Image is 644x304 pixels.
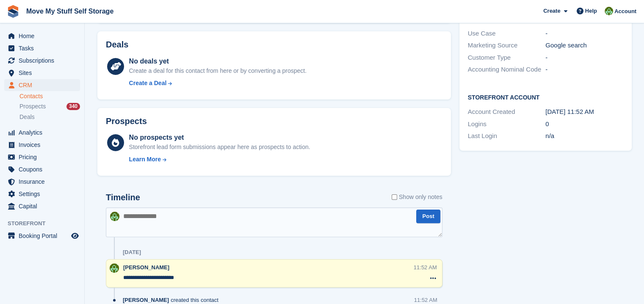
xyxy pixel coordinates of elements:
[129,133,310,143] div: No prospects yet
[129,143,310,152] div: Storefront lead form submissions appear here as prospects to action.
[545,41,623,50] div: Google search
[19,230,69,242] span: Booking Portal
[123,296,223,304] div: created this contact
[19,79,69,91] span: CRM
[468,131,546,141] div: Last Login
[19,200,69,212] span: Capital
[8,219,84,228] span: Storefront
[468,65,546,75] div: Accounting Nominal Code
[4,127,80,138] a: menu
[123,249,141,256] div: [DATE]
[106,40,128,50] h2: Deals
[545,131,623,141] div: n/a
[4,30,80,42] a: menu
[614,7,636,16] span: Account
[129,56,307,66] div: No deals yet
[416,210,440,224] button: Post
[106,116,147,126] h2: Prospects
[4,230,80,242] a: menu
[19,113,35,121] span: Deals
[110,212,119,221] img: Joel Booth
[19,127,69,138] span: Analytics
[4,188,80,200] a: menu
[4,163,80,175] a: menu
[19,102,80,111] a: Prospects 340
[414,296,437,304] div: 11:52 AM
[19,42,69,54] span: Tasks
[468,41,546,50] div: Marketing Source
[4,139,80,151] a: menu
[543,7,560,15] span: Create
[19,113,80,122] a: Deals
[7,5,19,18] img: stora-icon-8386f47178a22dfd0bd8f6a31ec36ba5ce8667c1dd55bd0f319d3a0aa187defe.svg
[468,119,546,129] div: Logins
[545,29,623,39] div: -
[19,139,69,151] span: Invoices
[605,7,613,15] img: Joel Booth
[129,155,310,164] a: Learn More
[123,264,169,271] span: [PERSON_NAME]
[4,176,80,188] a: menu
[129,155,161,164] div: Learn More
[392,193,442,202] label: Show only notes
[19,163,69,175] span: Coupons
[70,231,80,241] a: Preview store
[19,30,69,42] span: Home
[414,263,437,271] div: 11:52 AM
[19,67,69,79] span: Sites
[468,29,546,39] div: Use Case
[545,53,623,63] div: -
[545,107,623,117] div: [DATE] 11:52 AM
[19,176,69,188] span: Insurance
[19,188,69,200] span: Settings
[19,55,69,66] span: Subscriptions
[392,193,397,202] input: Show only notes
[4,79,80,91] a: menu
[545,119,623,129] div: 0
[129,66,307,75] div: Create a deal for this contact from here or by converting a prospect.
[468,107,546,117] div: Account Created
[4,55,80,66] a: menu
[4,151,80,163] a: menu
[23,4,117,18] a: Move My Stuff Self Storage
[129,79,167,88] div: Create a Deal
[468,93,623,101] h2: Storefront Account
[19,151,69,163] span: Pricing
[4,200,80,212] a: menu
[110,263,119,273] img: Joel Booth
[123,296,169,304] span: [PERSON_NAME]
[66,103,80,110] div: 340
[4,67,80,79] a: menu
[468,53,546,63] div: Customer Type
[4,42,80,54] a: menu
[545,65,623,75] div: -
[106,193,140,202] h2: Timeline
[585,7,597,15] span: Help
[129,79,307,88] a: Create a Deal
[19,92,80,100] a: Contacts
[19,102,46,111] span: Prospects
